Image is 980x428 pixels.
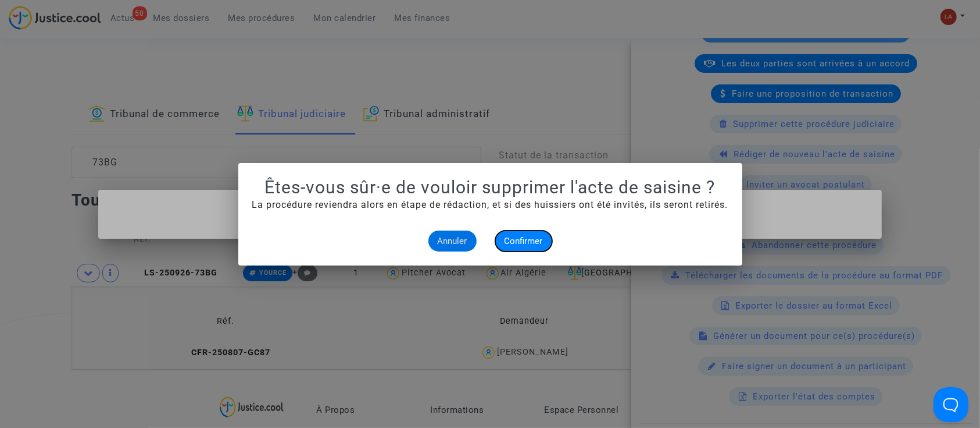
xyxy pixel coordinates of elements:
[252,177,728,198] h1: Êtes-vous sûr·e de vouloir supprimer l'acte de saisine ?
[438,236,467,246] span: Annuler
[495,231,552,252] button: Confirmer
[933,387,968,422] iframe: Help Scout Beacon - Open
[505,236,543,246] span: Confirmer
[252,199,728,210] span: La procédure reviendra alors en étape de rédaction, et si des huissiers ont été invités, ils sero...
[428,231,477,252] button: Annuler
